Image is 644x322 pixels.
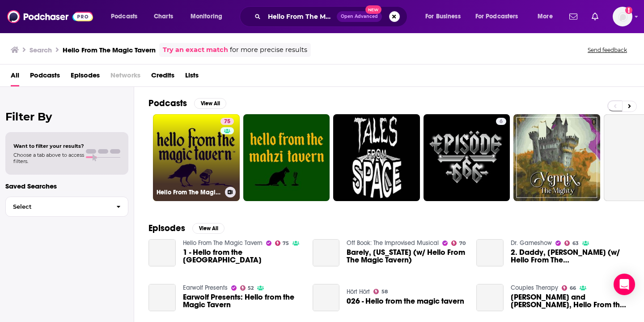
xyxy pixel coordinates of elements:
a: 2. Daddy, Cicisbeo (w/ Hello From The Magic Tavern) [511,249,630,264]
span: 52 [248,286,254,290]
a: All [11,68,19,86]
h2: Filter By [5,110,128,123]
a: 66 [562,285,576,291]
a: Lists [185,68,199,86]
span: For Business [425,10,461,23]
a: 75Hello From The Magic Tavern [153,114,240,201]
a: PodcastsView All [148,98,226,109]
h2: Episodes [148,223,185,234]
a: 026 - Hello from the magic tavern [347,297,464,305]
a: 58 [373,289,388,294]
div: Open Intercom Messenger [614,274,635,295]
button: Show profile menu [613,7,632,26]
a: Barely, Indiana (w/ Hello From The Magic Tavern) [347,249,466,264]
input: Search podcasts, credits, & more... [264,9,337,24]
span: 75 [283,241,289,245]
a: Episodes [71,68,100,86]
a: 70 [451,240,466,246]
h2: Podcasts [148,98,187,109]
span: Select [6,204,109,210]
img: Podchaser - Follow, Share and Rate Podcasts [7,8,93,25]
span: Barely, [US_STATE] (w/ Hello From The Magic Tavern) [347,249,466,264]
p: Saved Searches [5,182,128,190]
img: User Profile [613,7,632,26]
span: More [538,10,553,23]
a: Show notifications dropdown [566,9,581,24]
a: Try an exact match [163,45,228,55]
button: open menu [419,9,472,24]
h3: Hello From The Magic Tavern [157,189,221,196]
h3: Search [30,46,52,54]
button: Open AdvancedNew [337,11,382,22]
span: 6 [500,117,503,126]
a: 6 [496,118,506,125]
span: 66 [570,286,576,290]
a: 1 - Hello from the Magic Tavern [148,239,176,266]
a: 75 [220,118,234,125]
span: 70 [459,241,466,245]
span: Networks [110,68,140,86]
a: 2. Daddy, Cicisbeo (w/ Hello From The Magic Tavern) [476,239,504,266]
button: open menu [184,9,234,24]
button: open menu [470,9,531,24]
div: 0 [592,118,597,197]
a: 026 - Hello from the magic tavern [313,284,340,311]
button: Send feedback [585,46,630,54]
span: Monitoring [191,10,222,23]
a: Charts [148,9,178,24]
span: 58 [381,290,388,294]
span: Open Advanced [341,14,378,19]
a: 63 [564,240,579,246]
button: View All [194,98,226,109]
span: Charts [154,10,173,23]
span: For Podcasters [475,10,518,23]
span: [PERSON_NAME] and [PERSON_NAME], Hello From the Magic Tavern [511,293,630,309]
a: 6 [424,114,510,201]
a: Dave Foley and Crissy Guerrero, Hello From the Magic Tavern [476,284,504,311]
span: Want to filter your results? [13,143,84,149]
a: EpisodesView All [148,223,225,234]
span: 2. Daddy, [PERSON_NAME] (w/ Hello From The [GEOGRAPHIC_DATA]) [511,249,630,264]
a: Earwolf Presents [183,284,228,292]
a: Show notifications dropdown [588,9,602,24]
button: Select [5,197,128,217]
div: Search podcasts, credits, & more... [248,6,416,27]
a: Off Book: The Improvised Musical [347,239,439,247]
span: 1 - Hello from the [GEOGRAPHIC_DATA] [183,249,302,264]
button: View All [192,223,225,234]
a: Hört Hört [347,288,370,296]
a: 1 - Hello from the Magic Tavern [183,249,302,264]
svg: Add a profile image [625,7,632,14]
a: Hello From The Magic Tavern [183,239,263,247]
a: Podcasts [30,68,60,86]
button: open menu [531,9,564,24]
span: Choose a tab above to access filters. [13,152,84,164]
a: Couples Therapy [511,284,558,292]
a: Dr. Gameshow [511,239,552,247]
a: 0 [513,114,600,201]
span: 63 [572,241,579,245]
a: Barely, Indiana (w/ Hello From The Magic Tavern) [313,239,340,266]
span: for more precise results [230,45,307,55]
span: Podcasts [111,10,137,23]
span: 75 [224,117,230,126]
button: open menu [105,9,149,24]
a: 52 [240,285,254,291]
h3: Hello From The Magic Tavern [63,46,156,54]
a: Earwolf Presents: Hello from the Magic Tavern [183,293,302,309]
a: Earwolf Presents: Hello from the Magic Tavern [148,284,176,311]
a: Credits [151,68,174,86]
span: Logged in as brookecarr [613,7,632,26]
a: 75 [275,240,289,246]
a: Dave Foley and Crissy Guerrero, Hello From the Magic Tavern [511,293,630,309]
span: New [365,5,381,14]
